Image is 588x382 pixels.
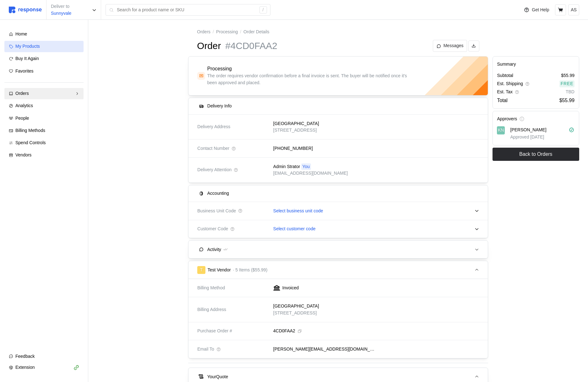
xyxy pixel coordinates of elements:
[207,190,229,197] h5: Accounting
[4,150,84,161] a: Vendors
[216,29,238,35] a: Processing
[571,7,577,14] p: AS
[273,163,300,170] p: Admin Strator
[15,365,35,370] span: Extension
[497,80,523,87] p: Est. Shipping
[559,96,574,104] p: $55.99
[566,89,574,95] p: TBD
[259,6,267,14] div: /
[532,7,549,14] p: Get Help
[200,267,203,274] p: T
[225,40,277,52] h1: #4CD0FAA2
[15,31,27,36] span: Home
[273,145,313,152] p: [PHONE_NUMBER]
[4,53,84,64] a: Buy It Again
[4,88,84,99] a: Orders
[4,351,84,362] button: Feedback
[207,246,221,253] h5: Activity
[493,148,579,161] button: Back to Orders
[117,4,256,16] input: Search for a product name or SKU
[4,66,84,77] a: Favorites
[4,29,84,40] a: Home
[273,303,319,310] p: [GEOGRAPHIC_DATA]
[188,261,487,279] button: TTest Vendor· 5 Items ($55.99)
[4,362,84,373] button: Extension
[197,208,236,215] span: Business Unit Code
[4,100,84,112] a: Analytics
[197,40,221,52] h1: Order
[273,226,316,232] p: Select customer code
[197,346,214,353] span: Email To
[519,150,552,158] p: Back to Orders
[15,116,29,121] span: People
[197,29,210,35] a: Orders
[561,72,574,79] p: $55.99
[273,120,319,127] p: [GEOGRAPHIC_DATA]
[282,285,299,292] p: Invoiced
[15,152,31,157] span: Vendors
[4,125,84,136] a: Billing Methods
[197,306,226,313] span: Billing Address
[498,127,504,134] p: KN
[15,140,46,145] span: Spend Controls
[273,170,348,177] p: [EMAIL_ADDRESS][DOMAIN_NAME]
[233,267,268,274] p: · 5 Items ($55.99)
[302,163,310,170] p: You
[497,89,513,95] p: Est. Tax
[497,61,574,68] h5: Summary
[197,123,230,130] span: Delivery Address
[9,7,42,13] img: svg%3e
[497,72,513,79] p: Subtotal
[273,310,319,317] p: [STREET_ADDRESS]
[15,128,45,133] span: Billing Methods
[208,267,231,274] p: Test Vendor
[15,68,34,74] span: Favorites
[15,354,35,359] span: Feedback
[197,145,229,152] span: Contact Number
[15,44,40,49] span: My Products
[4,113,84,124] a: People
[207,65,232,73] h4: Processing
[273,328,295,335] p: 4CD0FAA2
[15,103,33,108] span: Analytics
[51,10,71,17] p: Sunnyvale
[15,56,39,61] span: Buy It Again
[197,166,231,173] span: Delivery Attention
[15,90,73,97] div: Orders
[243,29,269,35] p: Order Details
[197,285,225,292] span: Billing Method
[51,3,71,10] p: Deliver to
[273,346,376,353] p: [PERSON_NAME][EMAIL_ADDRESS][DOMAIN_NAME]
[240,29,241,35] p: /
[561,80,574,87] p: Free
[188,241,487,258] button: Activity
[4,137,84,149] a: Spend Controls
[497,96,508,104] p: Total
[433,40,467,52] button: Messages
[510,134,574,141] p: Approved [DATE]
[520,4,553,16] button: Get Help
[213,29,214,35] p: /
[207,73,409,86] p: The order requires vendor confirmation before a final invoice is sent. The buyer will be notified...
[4,41,84,52] a: My Products
[207,103,232,109] h5: Delivery Info
[273,127,319,134] p: [STREET_ADDRESS]
[197,226,228,232] span: Customer Code
[497,116,517,122] h5: Approvers
[568,4,579,15] button: AS
[207,374,228,380] h5: Your Quote
[273,208,323,215] p: Select business unit code
[444,42,464,49] p: Messages
[197,328,232,335] span: Purchase Order #
[510,127,547,134] p: [PERSON_NAME]
[188,279,487,358] div: TTest Vendor· 5 Items ($55.99)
